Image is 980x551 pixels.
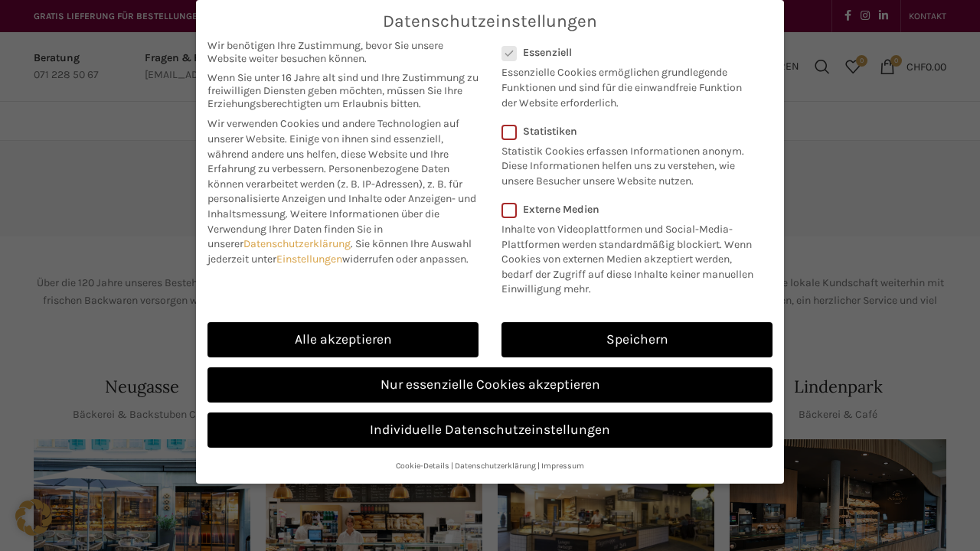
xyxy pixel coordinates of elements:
a: Datenschutzerklärung [243,237,351,250]
a: Einstellungen [276,253,342,266]
span: Weitere Informationen über die Verwendung Ihrer Daten finden Sie in unserer . [207,207,439,250]
p: Statistik Cookies erfassen Informationen anonym. Diese Informationen helfen uns zu verstehen, wie... [501,138,753,189]
label: Externe Medien [501,203,763,216]
span: Sie können Ihre Auswahl jederzeit unter widerrufen oder anpassen. [207,237,472,266]
a: Cookie-Details [396,461,449,471]
span: Wenn Sie unter 16 Jahre alt sind und Ihre Zustimmung zu freiwilligen Diensten geben möchten, müss... [207,71,479,110]
span: Datenschutzeinstellungen [383,11,597,31]
a: Speichern [501,322,773,357]
a: Individuelle Datenschutzeinstellungen [207,412,773,448]
span: Wir benötigen Ihre Zustimmung, bevor Sie unsere Website weiter besuchen können. [207,39,479,65]
p: Inhalte von Videoplattformen und Social-Media-Plattformen werden standardmäßig blockiert. Wenn Co... [501,216,763,297]
label: Statistiken [501,125,753,138]
label: Essenziell [501,46,753,59]
span: Personenbezogene Daten können verarbeitet werden (z. B. IP-Adressen), z. B. für personalisierte A... [207,162,476,220]
a: Datenschutzerklärung [455,461,536,471]
span: Wir verwenden Cookies und andere Technologien auf unserer Website. Einige von ihnen sind essenzie... [207,117,459,175]
a: Impressum [541,461,584,471]
p: Essenzielle Cookies ermöglichen grundlegende Funktionen und sind für die einwandfreie Funktion de... [501,59,753,110]
a: Nur essenzielle Cookies akzeptieren [207,367,773,403]
a: Alle akzeptieren [207,322,479,357]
